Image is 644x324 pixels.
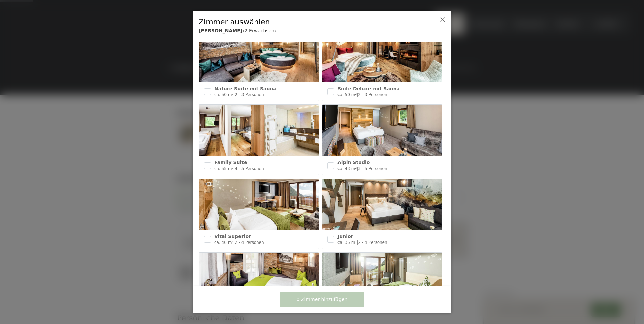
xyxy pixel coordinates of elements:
[214,86,277,91] span: Nature Suite mit Sauna
[337,92,357,97] span: ca. 50 m²
[214,160,247,165] span: Family Suite
[337,234,353,239] span: Junior
[199,28,245,33] b: [PERSON_NAME]:
[235,240,264,245] span: 2 - 4 Personen
[337,240,357,245] span: ca. 35 m²
[233,166,235,171] span: |
[199,105,319,156] img: Family Suite
[199,253,319,304] img: Single Alpin
[235,92,264,97] span: 2 - 3 Personen
[233,240,235,245] span: |
[357,240,358,245] span: |
[245,28,278,33] span: 2 Erwachsene
[337,166,357,171] span: ca. 43 m²
[214,240,233,245] span: ca. 40 m²
[337,160,370,165] span: Alpin Studio
[358,92,387,97] span: 2 - 3 Personen
[199,179,319,230] img: Vital Superior
[322,253,442,304] img: Single Superior
[214,92,233,97] span: ca. 50 m²
[235,166,264,171] span: 4 - 5 Personen
[337,86,400,91] span: Suite Deluxe mit Sauna
[214,234,251,239] span: Vital Superior
[322,179,442,230] img: Junior
[214,166,233,171] span: ca. 55 m²
[199,17,424,27] div: Zimmer auswählen
[358,166,387,171] span: 3 - 5 Personen
[322,105,442,156] img: Alpin Studio
[358,240,387,245] span: 2 - 4 Personen
[199,31,319,82] img: Nature Suite mit Sauna
[233,92,235,97] span: |
[322,31,442,82] img: Suite Deluxe mit Sauna
[357,166,358,171] span: |
[357,92,358,97] span: |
